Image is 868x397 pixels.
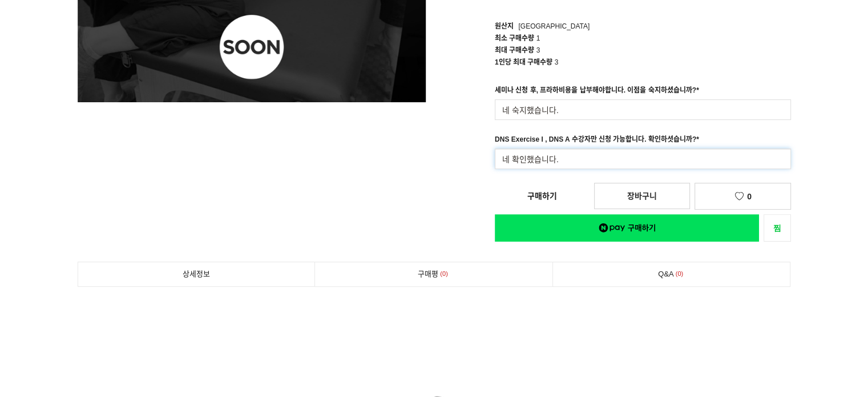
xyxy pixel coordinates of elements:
[536,34,540,42] span: 1
[495,22,514,30] span: 원산지
[495,46,534,54] span: 최대 구매수량
[78,262,315,286] a: 상세정보
[495,85,699,99] div: 세미나 신청 후, 프라하비용을 납부해야합니다. 이점을 숙지하셨습니까?
[495,134,699,149] div: DNS Exercise I , DNS A 수강자만 신청 가능합니다. 확인하셧습니까?
[674,268,685,280] span: 0
[495,183,590,208] a: 구매하기
[553,262,790,286] a: Q&A0
[555,58,559,66] span: 3
[495,99,791,120] input: 필수입력
[495,214,759,242] a: 새창
[536,46,540,54] span: 3
[695,183,790,210] a: 0
[764,214,791,242] a: 새창
[438,268,450,280] span: 0
[495,149,791,169] input: 필수입력
[495,58,552,66] span: 1인당 최대 구매수량
[315,262,552,286] a: 구매평0
[747,192,752,201] span: 0
[594,183,690,209] a: 장바구니
[495,34,534,42] span: 최소 구매수량
[518,22,590,30] span: [GEOGRAPHIC_DATA]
